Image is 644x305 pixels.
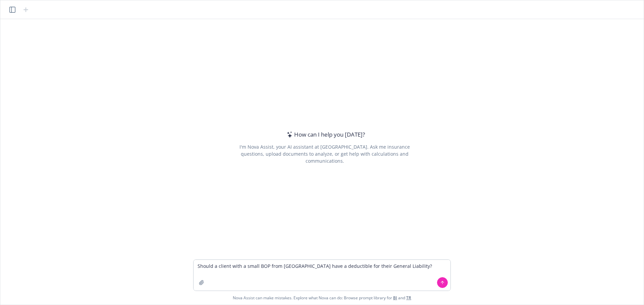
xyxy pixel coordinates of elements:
a: BI [393,295,397,301]
div: I'm Nova Assist, your AI assistant at [GEOGRAPHIC_DATA]. Ask me insurance questions, upload docum... [230,143,419,164]
a: TR [406,295,411,301]
div: How can I help you [DATE]? [285,130,365,139]
textarea: Should a client with a small BOP from [GEOGRAPHIC_DATA] have a deductible for their General Liabi... [194,260,450,291]
span: Nova Assist can make mistakes. Explore what Nova can do: Browse prompt library for and [233,291,411,305]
